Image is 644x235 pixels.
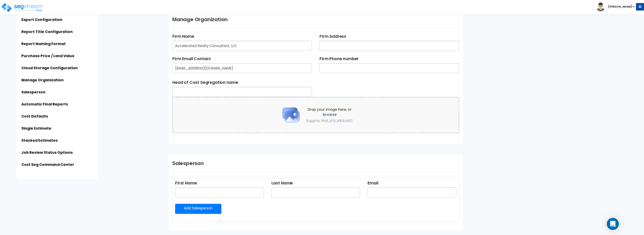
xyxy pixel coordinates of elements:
a: Single Estimate [21,126,51,131]
label: Firm Phone number [319,56,459,62]
label: Last Name [271,180,360,186]
b: [PERSON_NAME] [608,5,632,9]
a: Cloud Storage Configuration [21,65,78,70]
span: Drop your image here, or [306,107,353,123]
img: Upload Icon [278,102,304,128]
a: Cost Defaults [21,114,48,119]
a: Purchase Price / Land Value [21,53,74,58]
label: Firm Name [172,33,312,40]
div: Open Intercom Messenger [607,218,619,230]
a: Stacked Estimates [21,138,58,143]
a: Job Review Status Options [21,150,73,155]
label: Head of Cost Segregation name [172,80,312,86]
label: browse [306,112,353,117]
a: Export Configuration [21,17,62,22]
h1: Salesperson [172,160,459,167]
a: Report Naming Format [21,41,66,46]
label: Firm Email Contact [172,56,312,62]
a: Add Salesperson [175,204,221,214]
a: Manage Organization [21,77,64,83]
a: Salesperson [21,90,46,95]
a: Report Title Configuration [21,29,73,34]
label: Firm Address [319,33,459,40]
label: Email [368,180,456,186]
h1: Manage Organization [172,16,459,23]
span: Supprts: PNG,JPG,JPEG,HEIC [306,118,353,123]
img: logo_pro_r.png [1,3,44,13]
a: Automatic Final Reports [21,102,68,107]
a: Cost Seg Command Center [21,162,74,167]
img: avatar.png [596,3,605,11]
label: First Name [175,180,264,186]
